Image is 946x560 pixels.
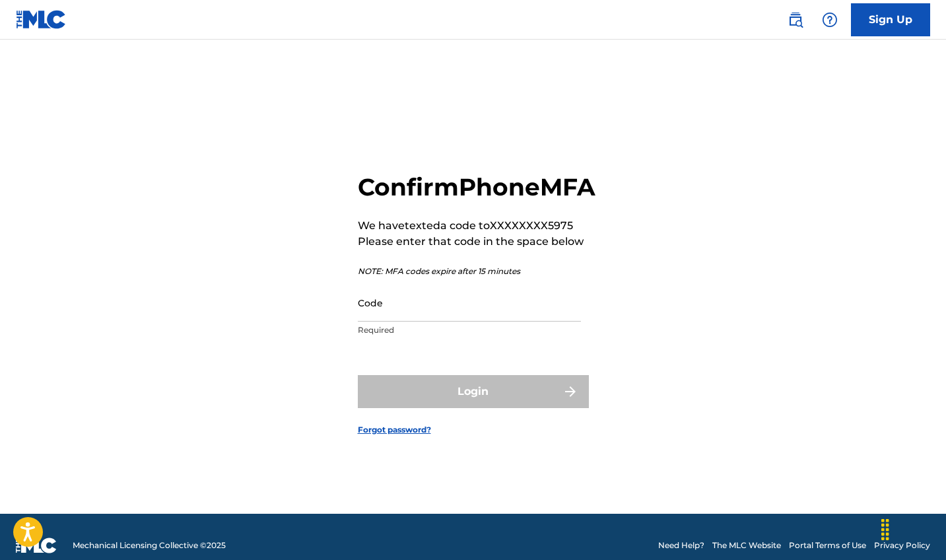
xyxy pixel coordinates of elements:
img: help [822,12,838,28]
a: Privacy Policy [874,540,930,551]
p: NOTE: MFA codes expire after 15 minutes [358,265,595,277]
p: Required [358,324,581,336]
iframe: Chat Widget [880,497,946,560]
div: Help [817,7,843,33]
span: Mechanical Licensing Collective © 2025 [73,540,226,551]
img: search [788,12,803,28]
img: logo [16,538,57,553]
a: Sign Up [851,3,930,36]
p: We have texted a code to XXXXXXXX5975 [358,218,595,234]
a: Public Search [782,7,809,33]
div: Drag [875,510,896,549]
a: The MLC Website [712,540,781,551]
img: MLC Logo [16,10,67,29]
p: Please enter that code in the space below [358,234,595,250]
a: Forgot password? [358,424,431,436]
a: Portal Terms of Use [789,540,866,551]
h2: Confirm Phone MFA [358,172,595,202]
a: Need Help? [658,540,704,551]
